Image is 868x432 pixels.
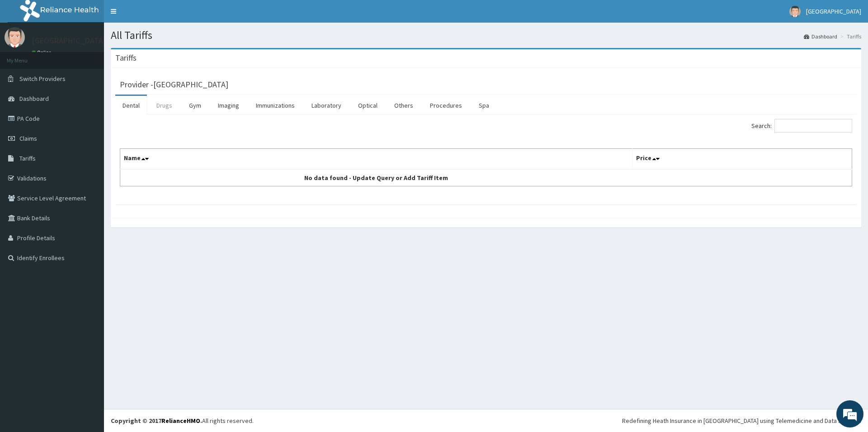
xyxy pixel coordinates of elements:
[806,7,861,15] span: [GEOGRAPHIC_DATA]
[804,33,837,40] a: Dashboard
[249,96,302,115] a: Immunizations
[19,75,66,83] span: Switch Providers
[120,149,632,170] th: Name
[32,49,53,56] a: Online
[115,96,147,115] a: Dental
[19,154,36,162] span: Tariffs
[5,27,25,47] img: User Image
[774,119,852,133] input: Search:
[304,96,349,115] a: Laboratory
[19,134,37,142] span: Claims
[751,119,852,133] label: Search:
[423,96,469,115] a: Procedures
[182,96,208,115] a: Gym
[838,33,861,40] li: Tariffs
[115,54,137,62] h3: Tariffs
[111,29,861,41] h1: All Tariffs
[111,417,202,425] strong: Copyright © 2017 .
[104,409,868,432] footer: All rights reserved.
[789,6,801,17] img: User Image
[19,95,49,103] span: Dashboard
[351,96,385,115] a: Optical
[161,417,200,425] a: RelianceHMO
[120,81,228,89] h3: Provider - [GEOGRAPHIC_DATA]
[211,96,246,115] a: Imaging
[149,96,179,115] a: Drugs
[387,96,420,115] a: Others
[632,149,852,170] th: Price
[622,416,861,425] div: Redefining Heath Insurance in [GEOGRAPHIC_DATA] using Telemedicine and Data Science!
[32,37,106,45] p: [GEOGRAPHIC_DATA]
[120,169,632,186] td: No data found - Update Query or Add Tariff Item
[472,96,496,115] a: Spa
